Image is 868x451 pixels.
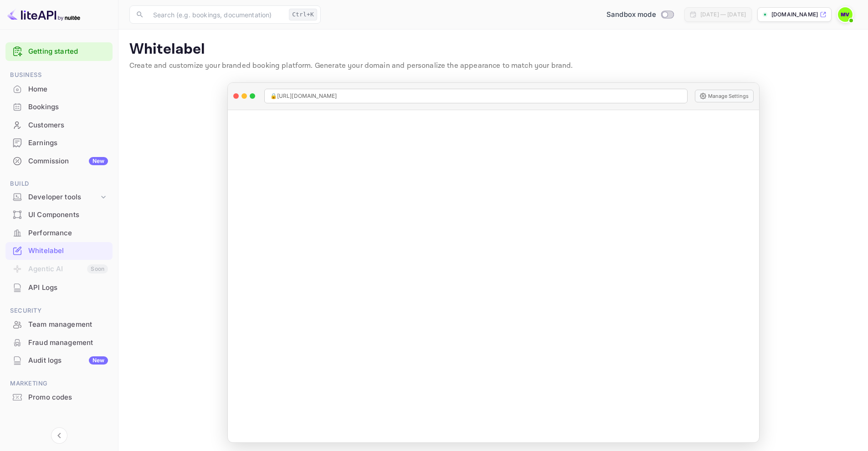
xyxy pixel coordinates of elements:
div: API Logs [5,279,113,297]
span: Sandbox mode [606,10,656,20]
a: Getting started [28,46,108,57]
span: Business [5,70,113,80]
div: API Logs [28,283,108,293]
button: Collapse navigation [51,427,67,444]
div: Home [5,81,113,98]
div: New [89,356,108,365]
span: Build [5,179,113,189]
div: UI Components [28,210,108,220]
a: Earnings [5,134,113,151]
div: Home [28,84,108,95]
div: Team management [28,319,108,330]
button: Manage Settings [695,90,754,102]
div: Developer tools [5,189,113,205]
div: CommissionNew [5,152,113,170]
div: Whitelabel [28,246,108,256]
div: Earnings [28,138,108,148]
div: Switch to Production mode [603,10,677,20]
a: Audit logsNew [5,352,113,369]
p: Create and customize your branded booking platform. Generate your domain and personalize the appe... [129,61,857,71]
div: Customers [28,120,108,131]
div: UI Components [5,206,113,224]
img: LiteAPI logo [7,7,80,22]
div: Audit logs [28,355,108,366]
div: Team management [5,316,113,334]
a: Promo codes [5,389,113,405]
a: Customers [5,117,113,133]
input: Search (e.g. bookings, documentation) [148,5,285,24]
span: Security [5,306,113,316]
div: New [89,157,108,165]
div: Developer tools [28,192,99,203]
div: Customers [5,117,113,134]
a: Whitelabel [5,242,113,259]
img: Michael Vogt [838,7,853,22]
span: Marketing [5,379,113,389]
div: Promo codes [5,389,113,406]
div: Performance [28,228,108,238]
div: Promo codes [28,392,108,403]
a: Fraud management [5,334,113,351]
p: [DOMAIN_NAME] [771,10,818,19]
div: [DATE] — [DATE] [700,10,746,19]
div: Audit logsNew [5,352,113,370]
div: Bookings [5,98,113,116]
div: Ctrl+K [289,9,317,20]
div: Fraud management [28,338,108,348]
a: Home [5,81,113,97]
span: 🔒 [URL][DOMAIN_NAME] [270,92,337,100]
a: API Logs [5,279,113,296]
p: Whitelabel [129,41,857,59]
a: UI Components [5,206,113,223]
a: Bookings [5,98,113,115]
a: Performance [5,224,113,241]
a: CommissionNew [5,152,113,169]
div: Getting started [5,42,113,61]
div: Whitelabel [5,242,113,260]
div: Earnings [5,134,113,152]
div: Performance [5,224,113,242]
a: Team management [5,316,113,333]
div: Fraud management [5,334,113,352]
div: Bookings [28,102,108,112]
div: Commission [28,156,108,167]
